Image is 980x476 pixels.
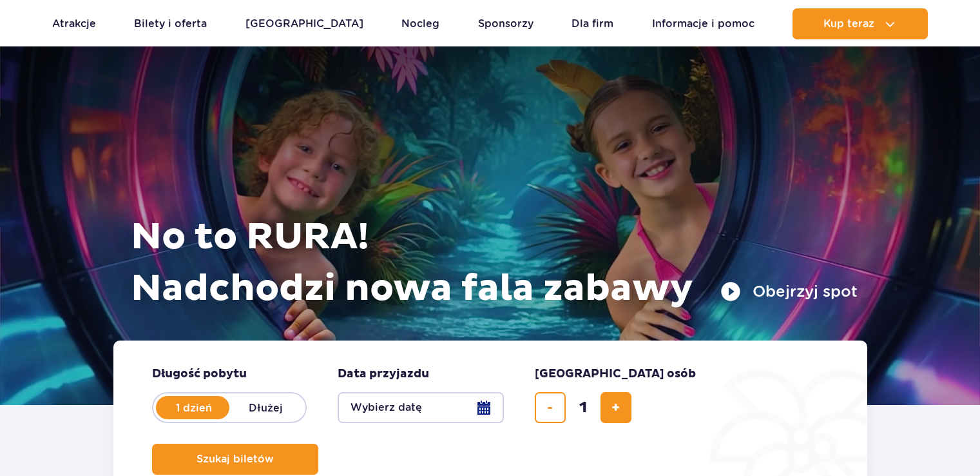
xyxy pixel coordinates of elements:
label: Dłużej [229,394,303,421]
button: Kup teraz [793,8,928,39]
a: Bilety i oferta [134,8,207,39]
span: Kup teraz [823,18,874,30]
a: Nocleg [401,8,439,39]
a: Informacje i pomoc [652,8,754,39]
span: Długość pobytu [152,366,247,382]
label: 1 dzień [157,394,231,421]
button: dodaj bilet [600,392,631,423]
button: usuń bilet [535,392,566,423]
a: Sponsorzy [478,8,533,39]
a: Dla firm [572,8,613,39]
a: Atrakcje [52,8,96,39]
input: liczba biletów [568,392,599,423]
h1: No to RURA! Nadchodzi nowa fala zabawy [131,212,858,315]
button: Szukaj biletów [152,444,318,475]
button: Wybierz datę [338,392,504,423]
span: [GEOGRAPHIC_DATA] osób [535,366,696,382]
button: Obejrzyj spot [720,281,858,302]
a: [GEOGRAPHIC_DATA] [245,8,363,39]
span: Szukaj biletów [197,453,274,465]
span: Data przyjazdu [338,366,429,382]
